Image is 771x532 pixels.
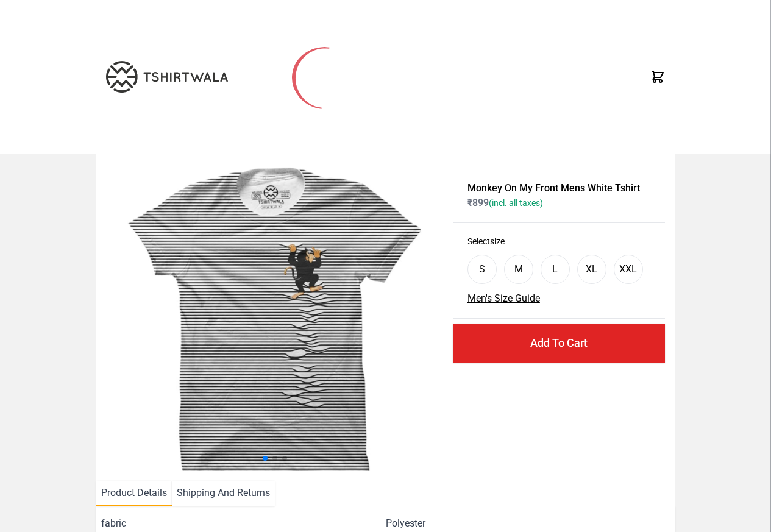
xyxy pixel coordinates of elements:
button: Men's Size Guide [467,291,540,306]
h1: Monkey On My Front Mens White Tshirt [467,181,650,196]
li: Product Details [96,481,172,506]
img: monkey-climbing.jpg [106,164,443,471]
span: Polyester [386,516,425,531]
button: Add To Cart [453,324,665,363]
div: S [479,262,485,277]
div: M [514,262,523,277]
img: TW-LOGO-400-104.png [106,61,228,93]
span: (incl. all taxes) [489,198,543,208]
li: Shipping And Returns [172,481,275,506]
div: XXL [619,262,637,277]
div: L [552,262,558,277]
div: XL [586,262,597,277]
h3: Select size [467,235,650,247]
span: ₹ 899 [467,197,543,208]
span: fabric [101,516,385,531]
